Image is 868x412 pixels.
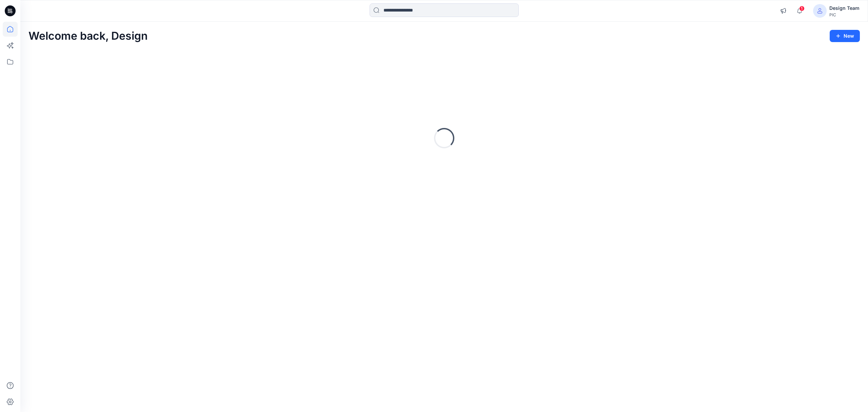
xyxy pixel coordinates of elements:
[830,30,860,42] button: New
[829,4,860,12] div: Design Team
[829,12,860,17] div: PIC
[28,30,148,42] h2: Welcome back, Design
[817,8,823,14] svg: avatar
[799,6,805,11] span: 1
